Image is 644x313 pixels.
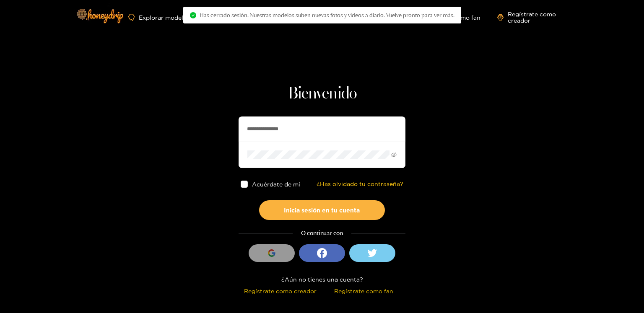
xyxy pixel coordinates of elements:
[284,207,360,213] font: Inicia sesión en tu cuenta
[281,276,363,282] font: ¿Aún no tienes una cuenta?
[259,200,385,220] button: Inicia sesión en tu cuenta
[497,11,574,23] a: Regístrate como creador
[334,288,393,294] font: Regístrate como fan
[391,152,397,158] span: ojo invisible
[244,288,317,294] font: Regístrate como creador
[317,181,403,187] font: ¿Has olvidado tu contraseña?
[301,229,343,237] font: O continuar con
[288,85,357,102] font: Bienvenido
[139,14,190,21] font: Explorar modelos
[128,14,190,21] a: Explorar modelos
[508,11,556,23] font: Regístrate como creador
[200,12,454,18] font: Has cerrado sesión. Nuestras modelos suben nuevas fotos y videos a diario. Vuelve pronto para ver...
[190,12,196,18] span: círculo de control
[252,181,300,187] font: Acuérdate de mí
